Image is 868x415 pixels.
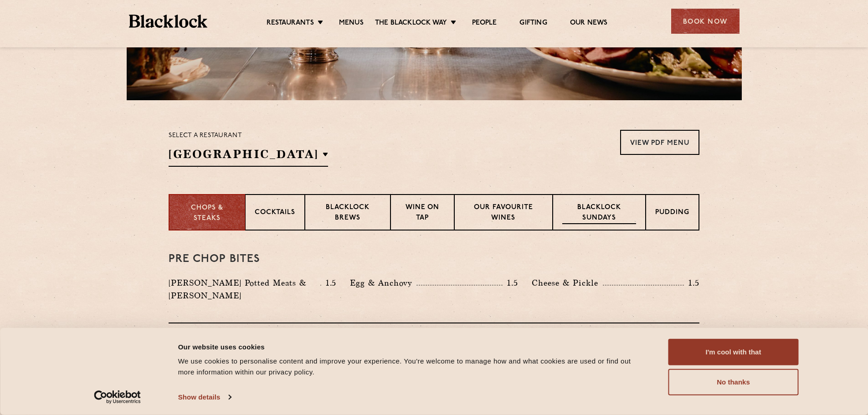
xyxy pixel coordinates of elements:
[77,390,157,404] a: Usercentrics Cookiebot - opens in a new window
[519,19,547,29] a: Gifting
[169,130,328,142] p: Select a restaurant
[655,208,689,219] p: Pudding
[339,19,364,29] a: Menus
[472,19,497,29] a: People
[169,146,328,167] h2: [GEOGRAPHIC_DATA]
[179,203,236,224] p: Chops & Steaks
[620,130,699,155] a: View PDF Menu
[464,203,543,224] p: Our favourite wines
[178,390,231,404] a: Show details
[350,277,416,289] p: Egg & Anchovy
[314,203,381,224] p: Blacklock Brews
[267,19,314,29] a: Restaurants
[684,277,699,289] p: 1.5
[400,203,445,224] p: Wine on Tap
[178,341,648,352] div: Our website uses cookies
[532,277,603,289] p: Cheese & Pickle
[668,369,799,395] button: No thanks
[321,277,337,289] p: 1.5
[255,208,295,219] p: Cocktails
[375,19,447,29] a: The Blacklock Way
[503,277,518,289] p: 1.5
[562,203,636,224] p: Blacklock Sundays
[129,15,208,28] img: BL_Textured_Logo-footer-cropped.svg
[671,9,740,34] div: Book Now
[178,356,648,378] div: We use cookies to personalise content and improve your experience. You're welcome to manage how a...
[570,19,608,29] a: Our News
[169,277,320,302] p: [PERSON_NAME] Potted Meats & [PERSON_NAME]
[668,339,799,365] button: I'm cool with that
[169,253,699,265] h3: Pre Chop Bites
